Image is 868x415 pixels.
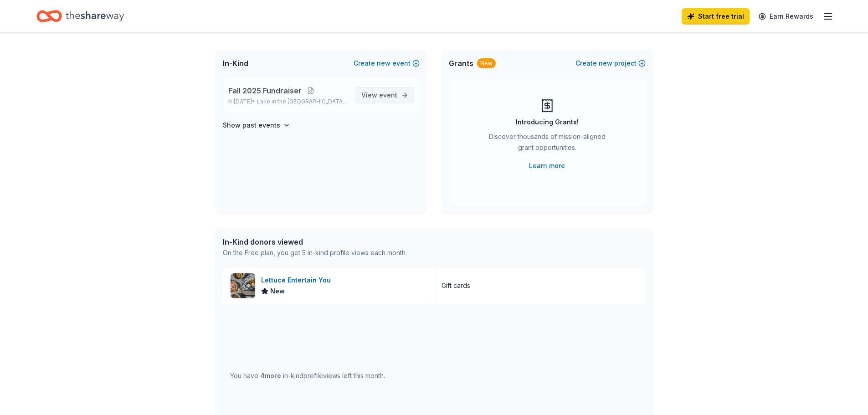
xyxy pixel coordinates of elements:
button: Createnewevent [354,58,420,69]
a: Home [36,5,124,27]
span: In-Kind [223,58,248,69]
div: On the Free plan, you get 5 in-kind profile views each month. [223,247,407,258]
span: New [270,286,285,297]
img: Image for Lettuce Entertain You [231,273,255,298]
button: Show past events [223,120,290,131]
h4: Show past events [223,120,280,131]
span: 4 more [260,372,281,379]
a: Learn more [529,160,565,171]
div: In-Kind donors viewed [223,236,407,247]
div: Lettuce Entertain You [261,275,334,286]
span: View [361,90,397,101]
p: [DATE] • [228,98,348,105]
div: New [477,58,496,68]
a: View event [355,87,414,103]
span: event [379,91,397,99]
div: Discover thousands of mission-aligned grant opportunities. [485,131,609,157]
span: Grants [449,58,473,69]
a: Earn Rewards [753,8,819,25]
button: Createnewproject [575,58,646,69]
span: new [377,58,390,69]
span: new [599,58,612,69]
div: You have in-kind profile views left this month. [230,370,385,381]
div: Introducing Grants! [516,117,579,128]
span: Lake in the [GEOGRAPHIC_DATA], [GEOGRAPHIC_DATA] [257,98,348,105]
a: Start free trial [682,8,750,25]
span: Fall 2025 Fundraiser [228,85,302,96]
div: Gift cards [442,280,470,291]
